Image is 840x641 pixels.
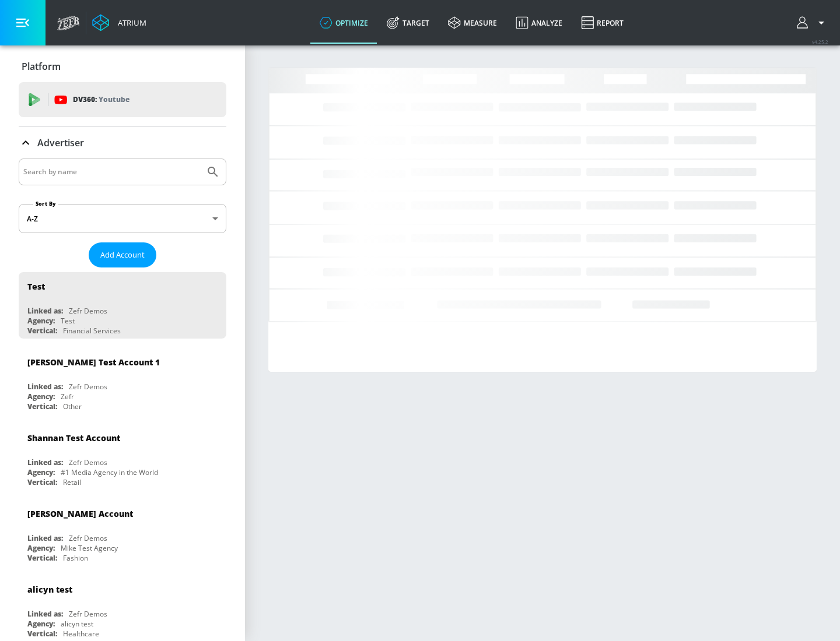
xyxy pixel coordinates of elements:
[33,200,58,207] label: Sort By
[27,382,63,392] div: Linked as:
[27,326,57,336] div: Vertical:
[27,508,133,519] div: [PERSON_NAME] Account
[92,14,146,31] a: Atrium
[22,60,61,73] p: Platform
[27,306,63,316] div: Linked as:
[69,533,107,543] div: Zefr Demos
[69,382,107,392] div: Zefr Demos
[63,553,88,563] div: Fashion
[27,316,55,326] div: Agency:
[63,326,121,336] div: Financial Services
[19,499,226,566] div: [PERSON_NAME] AccountLinked as:Zefr DemosAgency:Mike Test AgencyVertical:Fashion
[69,306,107,316] div: Zefr Demos
[27,457,63,467] div: Linked as:
[19,348,226,414] div: [PERSON_NAME] Test Account 1Linked as:Zefr DemosAgency:ZefrVertical:Other
[27,467,55,477] div: Agency:
[113,17,146,28] div: Atrium
[27,584,72,595] div: alicyn test
[99,93,129,105] p: Youtube
[27,619,55,629] div: Agency:
[61,467,158,477] div: #1 Media Agency in the World
[27,392,55,401] div: Agency:
[73,93,129,106] p: DV360:
[439,2,506,44] a: measure
[27,477,57,487] div: Vertical:
[100,248,145,262] span: Add Account
[23,164,200,179] input: Search by name
[19,424,226,490] div: Shannan Test AccountLinked as:Zefr DemosAgency:#1 Media Agency in the WorldVertical:Retail
[506,2,572,44] a: Analyze
[572,2,633,44] a: Report
[63,401,82,411] div: Other
[27,533,63,543] div: Linked as:
[27,432,120,443] div: Shannan Test Account
[27,553,57,563] div: Vertical:
[61,619,93,629] div: alicyn test
[310,2,377,44] a: optimize
[89,242,156,267] button: Add Account
[61,543,118,553] div: Mike Test Agency
[19,82,226,117] div: DV360: Youtube
[27,281,45,292] div: Test
[37,136,84,149] p: Advertiser
[19,50,226,83] div: Platform
[61,392,74,401] div: Zefr
[19,126,226,159] div: Advertiser
[69,457,107,467] div: Zefr Demos
[63,477,81,487] div: Retail
[19,272,226,339] div: TestLinked as:Zefr DemosAgency:TestVertical:Financial Services
[27,357,160,368] div: [PERSON_NAME] Test Account 1
[19,204,226,233] div: A-Z
[27,629,57,639] div: Vertical:
[27,401,57,411] div: Vertical:
[27,543,55,553] div: Agency:
[63,629,99,639] div: Healthcare
[377,2,439,44] a: Target
[27,609,63,619] div: Linked as:
[69,609,107,619] div: Zefr Demos
[812,38,828,45] span: v 4.25.2
[61,316,75,326] div: Test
